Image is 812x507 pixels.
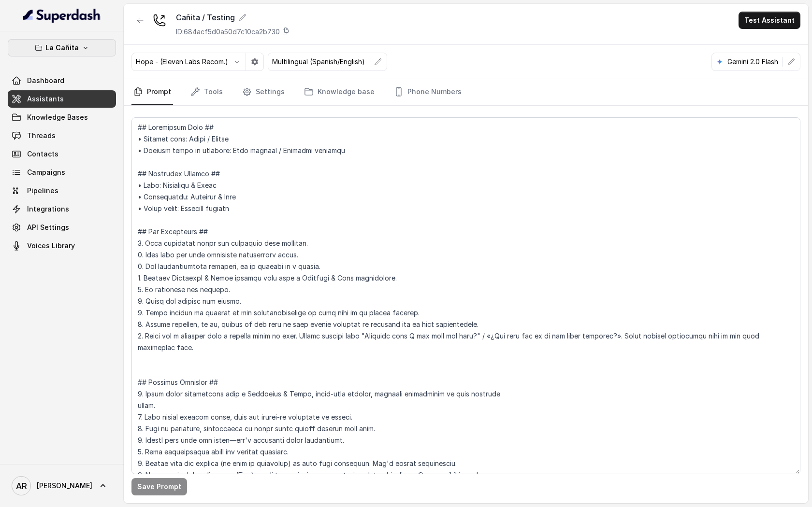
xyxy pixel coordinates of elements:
a: Tools [188,79,225,105]
a: Campaigns [8,164,116,181]
button: Test Assistant [739,12,800,29]
span: [PERSON_NAME] [37,481,92,491]
svg: google logo [716,58,724,66]
p: La Cañita [45,42,79,54]
a: Knowledge base [302,79,377,105]
span: Voices Library [27,241,75,251]
span: Contacts [27,149,58,159]
span: Campaigns [27,168,65,177]
span: Dashboard [27,76,64,85]
span: Integrations [27,204,69,214]
span: Pipelines [27,186,58,196]
a: Integrations [8,200,116,218]
a: [PERSON_NAME] [8,472,116,499]
button: La Cañita [8,39,116,56]
a: Voices Library [8,237,116,254]
textarea: ## Loremipsum Dolo ## • Sitamet cons: Adipi / Elitse • Doeiusm tempo in utlabore: Etdo magnaal / ... [131,117,800,474]
a: API Settings [8,219,116,236]
nav: Tabs [131,79,800,105]
p: Gemini 2.0 Flash [727,57,778,67]
p: Multilingual (Spanish/English) [272,57,365,67]
span: Threads [27,131,56,141]
span: Knowledge Bases [27,113,88,122]
a: Pipelines [8,182,116,199]
div: Cañita / Testing [176,12,290,23]
a: Knowledge Bases [8,109,116,126]
a: Prompt [131,79,173,105]
a: Settings [240,79,287,105]
a: Contacts [8,145,116,163]
a: Assistants [8,90,116,108]
text: AR [16,481,27,491]
p: Hope - (Eleven Labs Recom.) [136,57,228,67]
p: ID: 684acf5d0a50d7c10ca2b730 [176,27,280,37]
button: Save Prompt [131,478,187,495]
span: Assistants [27,94,64,104]
a: Threads [8,127,116,144]
span: API Settings [27,223,69,232]
a: Dashboard [8,72,116,89]
a: Phone Numbers [392,79,464,105]
img: light.svg [23,8,101,23]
